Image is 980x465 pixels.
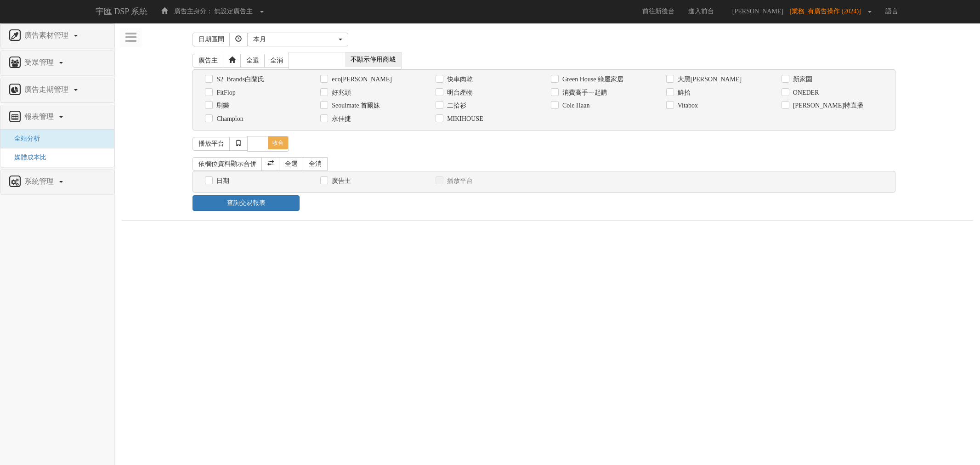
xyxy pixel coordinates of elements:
[560,101,589,110] label: Cole Haan
[728,8,788,15] span: [PERSON_NAME]
[560,75,623,84] label: Green House 綠屋家居
[560,88,607,97] label: 消費高手一起購
[240,54,265,68] a: 全選
[7,56,107,70] a: 受眾管理
[303,157,328,171] a: 全消
[329,101,380,110] label: Seoulmate 首爾妹
[22,58,58,66] span: 受眾管理
[253,35,337,44] div: 本月
[445,114,483,124] label: MIKIHOUSE
[329,88,351,97] label: 好兆頭
[791,88,819,97] label: ONEDER
[329,114,351,124] label: 永佳捷
[445,88,473,97] label: 明台產物
[791,101,863,110] label: [PERSON_NAME]特直播
[22,31,73,39] span: 廣告素材管理
[7,28,107,43] a: 廣告素材管理
[174,8,213,15] span: 廣告主身分：
[329,176,351,186] label: 廣告主
[445,75,473,84] label: 快車肉乾
[247,33,348,46] button: 本月
[22,85,73,93] span: 廣告走期管理
[791,75,812,84] label: 新家園
[214,8,253,15] span: 無設定廣告主
[675,88,691,97] label: 鮮拾
[193,195,299,211] a: 查詢交易報表
[345,52,401,67] span: 不顯示停用商城
[279,157,304,171] a: 全選
[7,154,46,161] a: 媒體成本比
[22,113,58,120] span: 報表管理
[7,83,107,97] a: 廣告走期管理
[268,136,288,149] span: 收合
[214,101,229,110] label: 刷樂
[675,75,742,84] label: 大黑[PERSON_NAME]
[329,75,392,84] label: eco[PERSON_NAME]
[214,88,235,97] label: FitFlop
[445,176,473,186] label: 播放平台
[7,110,107,125] a: 報表管理
[214,114,243,124] label: Champion
[22,177,58,185] span: 系統管理
[675,101,698,110] label: Vitabox
[790,8,866,15] span: [業務_有廣告操作 (2024)]
[445,101,466,110] label: 二拾衫
[214,176,229,186] label: 日期
[214,75,264,84] label: S2_Brands白蘭氏
[264,54,289,68] a: 全消
[7,135,40,142] a: 全站分析
[7,175,107,189] a: 系統管理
